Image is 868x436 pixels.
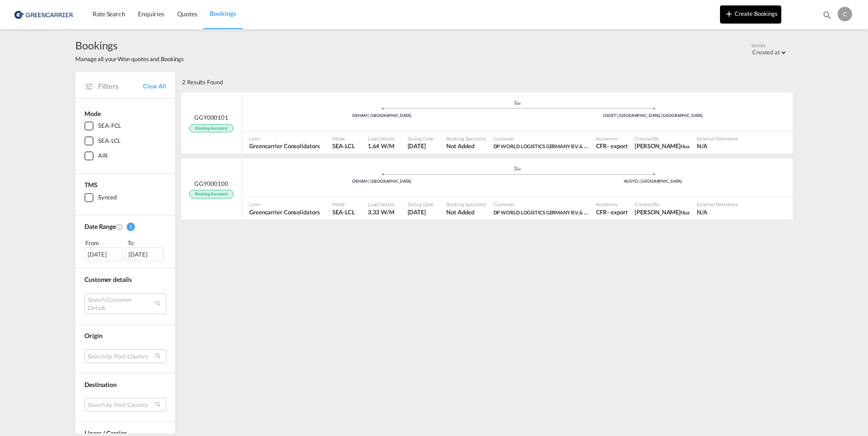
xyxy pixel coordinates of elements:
div: DEHAM | [GEOGRAPHIC_DATA] [247,113,518,119]
span: Chau Ngoc Hua [635,208,689,216]
span: Rate Search [93,10,125,18]
div: [DATE] [125,247,164,261]
md-checkbox: AIR [84,151,166,160]
span: External Reference [697,135,738,142]
span: N/A [697,208,738,216]
md-checkbox: SEA-LCL [84,136,166,145]
div: C [838,7,852,21]
span: TMS [84,181,98,189]
span: SEA-LCL [332,208,355,216]
span: 1 [127,223,135,231]
div: To [127,238,167,247]
a: Clear All [143,82,166,90]
span: Date Range [84,223,116,230]
span: DP WORLD LOGISTICS GERMANY B.V. & CO. KG [493,142,600,150]
span: CFR export [596,142,628,150]
span: CFR export [596,208,628,216]
md-checkbox: SEA-FCL [84,121,166,131]
div: icon-magnify [822,10,832,24]
div: Synced [98,193,116,202]
span: N/A [697,142,738,150]
div: SEA-LCL [98,136,121,145]
span: Mode [332,135,355,142]
md-icon: assets/icons/custom/ship-fill.svg [512,166,523,170]
span: Hua [681,209,690,215]
div: CFR [596,208,607,216]
span: Sailing Date [408,201,434,208]
span: Bookings [210,10,236,17]
div: USDET | [GEOGRAPHIC_DATA], [GEOGRAPHIC_DATA] [518,113,789,119]
img: 1378a7308afe11ef83610d9e779c6b34.png [14,4,75,24]
span: Booking Specialist [446,135,486,142]
span: From To [DATE][DATE] [84,238,166,261]
span: GGY000100 [194,179,228,188]
span: Destination [84,381,117,388]
span: 1,64 W/M [368,142,395,150]
span: Liner [249,201,320,208]
md-icon: icon-plus 400-fg [724,8,735,19]
div: Created at [752,48,780,56]
span: Bookings [75,38,184,53]
md-icon: assets/icons/custom/ship-fill.svg [512,100,523,105]
span: Origin [84,332,102,339]
span: Manage all your Won quotes and Bookings [75,55,184,63]
span: Booking Accepted [189,190,233,199]
span: 8 Sep 2025 [408,208,434,216]
div: GGY000101 Booking Accepted assets/icons/custom/ship-fill.svgassets/icons/custom/roll-o-plane.svgP... [181,92,793,154]
div: [DATE] [84,247,123,261]
div: From [84,238,124,247]
div: - export [607,142,627,150]
div: GGY000100 Booking Accepted assets/icons/custom/ship-fill.svgassets/icons/custom/roll-o-plane.svgP... [181,158,793,220]
div: DEHAM | [GEOGRAPHIC_DATA] [247,179,518,184]
span: Booking Accepted [189,124,233,133]
div: Customer details [84,275,166,284]
span: External Reference [697,201,738,208]
div: SEA-FCL [98,121,121,131]
md-icon: icon-magnify [822,10,832,20]
span: GGY000101 [194,113,228,121]
span: Customer [493,201,589,208]
div: AUSYD | [GEOGRAPHIC_DATA] [518,179,789,184]
span: Greencarrier Consolidators [249,208,320,216]
span: Load Details [368,135,395,142]
span: Incoterms [596,201,628,208]
span: Created By [635,135,689,142]
span: Mode [84,110,101,117]
span: Load Details [368,201,395,208]
span: Not Added [446,208,486,216]
span: Hua [681,143,690,149]
div: Destination [84,380,166,389]
span: Mode [332,201,355,208]
button: icon-plus 400-fgCreate Bookings [720,5,781,24]
span: 3,33 W/M [368,208,395,216]
div: Origin [84,331,166,340]
span: Customer details [84,276,131,283]
span: Customer [493,135,589,142]
span: Greencarrier Consolidators [249,142,320,150]
span: Quotes [177,10,197,18]
span: Liner [249,135,320,142]
span: Chau Ngoc Hua [635,142,689,150]
span: DP WORLD LOGISTICS GERMANY B.V. & CO. KG [493,142,589,150]
span: Not Added [446,142,486,150]
span: SEA-LCL [332,142,355,150]
span: Sailing Date [408,135,434,142]
div: CFR [596,142,607,150]
span: Incoterms [596,135,628,142]
md-icon: Created On [116,223,123,231]
span: DP WORLD LOGISTICS GERMANY B.V. & CO. KG [493,208,600,216]
div: AIR [98,151,108,160]
span: Enquiries [138,10,164,18]
span: Sort by [751,42,765,48]
span: Booking Specialist [446,201,486,208]
span: Filters [98,81,143,91]
div: - export [607,208,627,216]
md-checkbox: Synced [84,193,166,202]
span: Created By [635,201,689,208]
span: DP WORLD LOGISTICS GERMANY B.V. & CO. KG [493,208,589,216]
div: 2 Results Found [182,72,223,92]
span: 16 Sep 2025 [408,142,434,150]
